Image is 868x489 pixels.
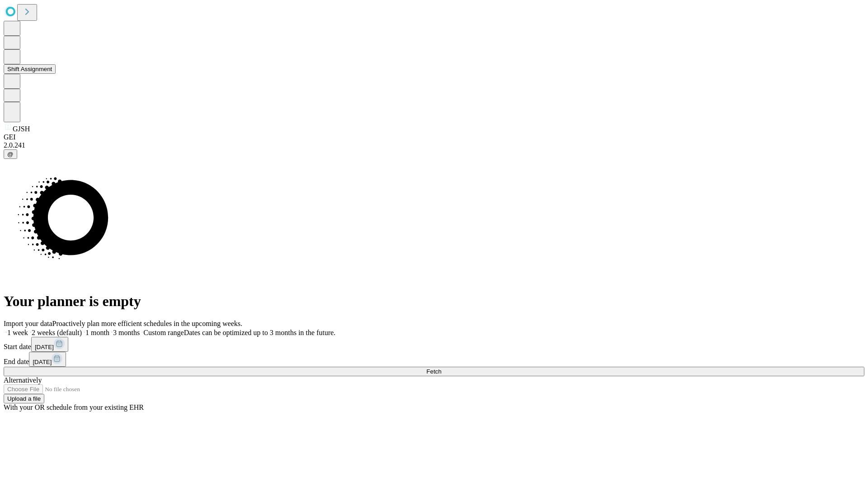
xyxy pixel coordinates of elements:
[4,293,864,310] h1: Your planner is empty
[85,329,109,336] span: 1 month
[32,329,82,336] span: 2 weeks (default)
[33,359,52,365] span: [DATE]
[4,394,44,403] button: Upload a file
[426,368,441,375] span: Fetch
[113,329,140,336] span: 3 months
[4,376,42,384] span: Alternatively
[4,337,864,352] div: Start date
[4,133,864,141] div: GEI
[143,329,184,336] span: Custom range
[184,329,335,336] span: Dates can be optimized up to 3 months in the future.
[29,352,66,367] button: [DATE]
[7,151,14,158] span: @
[4,320,52,327] span: Import your data
[7,329,28,336] span: 1 week
[4,352,864,367] div: End date
[4,141,864,149] div: 2.0.241
[4,367,864,376] button: Fetch
[4,149,17,159] button: @
[52,320,242,327] span: Proactively plan more efficient schedules in the upcoming weeks.
[4,64,56,74] button: Shift Assignment
[4,403,144,411] span: With your OR schedule from your existing EHR
[31,337,68,352] button: [DATE]
[35,344,54,350] span: [DATE]
[13,125,30,133] span: GJSH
